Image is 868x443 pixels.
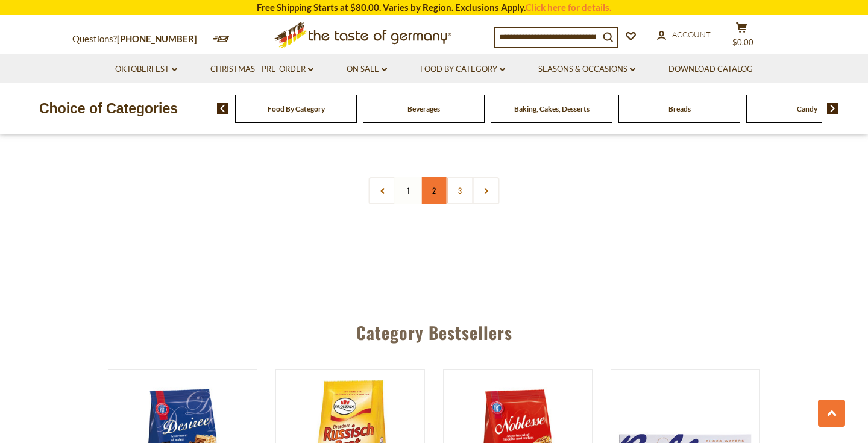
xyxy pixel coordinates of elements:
a: Download Catalog [668,63,753,76]
a: Breads [668,104,691,113]
span: Account [672,30,711,39]
button: $0.00 [723,22,759,52]
div: Category Bestsellers [15,305,853,354]
a: 3 [447,177,474,204]
span: $0.00 [732,37,753,47]
img: next arrow [827,103,838,114]
a: Beverages [407,104,440,113]
a: Seasons & Occasions [538,63,635,76]
a: Candy [797,104,817,113]
a: 2 [421,177,448,204]
a: On Sale [347,63,387,76]
a: [PHONE_NUMBER] [117,33,197,44]
a: Christmas - PRE-ORDER [210,63,313,76]
a: Food By Category [420,63,505,76]
img: previous arrow [217,103,228,114]
a: Baking, Cakes, Desserts [514,104,590,113]
a: Account [657,28,711,42]
a: Click here for details. [526,2,611,13]
a: Food By Category [268,104,325,113]
a: Oktoberfest [115,63,177,76]
p: Questions? [72,31,206,47]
